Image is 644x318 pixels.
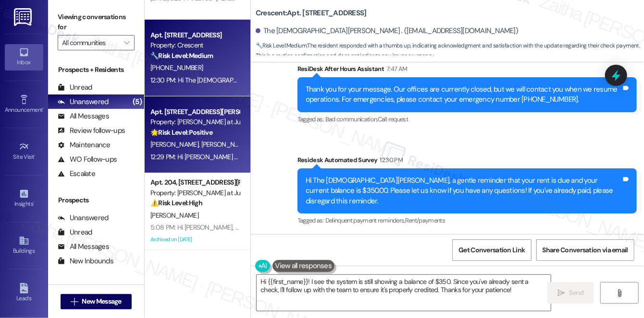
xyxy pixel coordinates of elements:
span: Send [569,288,584,298]
img: ResiDesk Logo [14,8,34,26]
div: ResiDesk After Hours Assistant [297,64,637,77]
i:  [557,289,565,297]
textarea: Hi {{first_name}}! I see the system is still showing a balance of $350. Since you've already sent... [257,275,551,311]
div: Tagged as: [297,213,637,227]
a: Site Visit • [5,139,43,165]
div: Unanswered [58,97,109,107]
span: Share Conversation via email [543,245,628,255]
div: Escalate [58,169,95,179]
div: Review follow-ups [58,126,125,136]
strong: ⚠️ Risk Level: High [150,199,202,207]
span: New Message [82,296,122,306]
i:  [71,298,78,306]
div: Hi The [DEMOGRAPHIC_DATA][PERSON_NAME], a gentle reminder that your rent is due and your current ... [306,176,621,206]
div: Unanswered [58,213,109,223]
div: Prospects [48,195,144,205]
div: Tagged as: [297,112,637,126]
button: Share Conversation via email [536,239,634,261]
div: (5) [130,94,144,109]
strong: 🌟 Risk Level: Positive [150,128,212,137]
div: WO Follow-ups [58,154,117,165]
button: Get Conversation Link [452,239,531,261]
span: Call request [378,115,408,123]
a: Buildings [5,233,43,259]
span: [PERSON_NAME] [201,140,249,149]
div: Property: [PERSON_NAME] at June Road [150,188,239,198]
div: Residents [48,283,144,293]
span: [PERSON_NAME] [150,140,201,149]
div: Maintenance [58,140,111,150]
div: All Messages [58,242,109,252]
div: Unread [58,82,92,93]
i:  [616,289,623,297]
span: • [33,199,35,206]
a: Insights • [5,186,43,212]
div: 7:47 AM [384,64,407,74]
span: Rent/payments [405,216,446,224]
div: Prospects + Residents [48,65,144,75]
i:  [124,39,129,47]
div: New Inbounds [58,256,113,266]
button: New Message [61,294,132,309]
span: : The resident responded with a thumbs up, indicating acknowledgment and satisfaction with the up... [256,41,644,61]
a: Leads [5,280,43,306]
div: Apt. 204, [STREET_ADDRESS][PERSON_NAME] [150,177,239,188]
span: Bad communication , [325,115,378,123]
div: Unread [58,227,92,237]
input: All communities [62,35,119,50]
div: 12:30 PM [378,155,403,165]
div: Residesk Automated Survey [297,155,637,168]
div: Archived on [DATE] [149,234,240,246]
button: Send [547,282,594,304]
strong: 🔧 Risk Level: Medium [256,42,307,49]
span: • [43,105,44,112]
div: Thank you for your message. Our offices are currently closed, but we will contact you when we res... [306,84,621,105]
a: Inbox [5,44,43,70]
span: Get Conversation Link [458,245,525,255]
label: Viewing conversations for [58,10,135,35]
span: [PHONE_NUMBER] [150,63,203,72]
span: Delinquent payment reminders , [325,216,405,224]
b: Crescent: Apt. [STREET_ADDRESS] [256,8,367,18]
div: Apt. [STREET_ADDRESS] [150,30,239,40]
div: Apt. [STREET_ADDRESS][PERSON_NAME] at June Road 2 [150,107,239,117]
div: Property: [PERSON_NAME] at June Road [150,117,239,127]
div: The [DEMOGRAPHIC_DATA][PERSON_NAME] . ([EMAIL_ADDRESS][DOMAIN_NAME]) [256,26,518,36]
div: Property: Crescent [150,40,239,50]
strong: 🔧 Risk Level: Medium [150,51,213,60]
span: • [35,152,36,159]
span: [PERSON_NAME] [150,211,198,220]
div: All Messages [58,111,109,121]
